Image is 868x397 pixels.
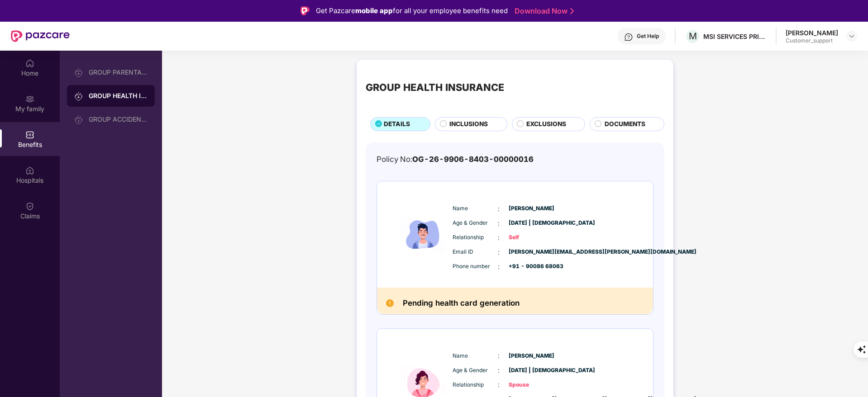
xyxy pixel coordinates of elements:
span: : [498,380,500,390]
img: icon [396,190,450,279]
span: M [689,31,697,42]
span: : [498,365,500,375]
span: : [498,262,500,272]
span: Age & Gender [453,219,498,227]
span: : [498,351,500,361]
div: Customer_support [786,37,838,44]
div: GROUP HEALTH INSURANCE [89,91,148,100]
img: svg+xml;base64,PHN2ZyBpZD0iRHJvcGRvd24tMzJ4MzIiIHhtbG5zPSJodHRwOi8vd3d3LnczLm9yZy8yMDAwL3N2ZyIgd2... [848,33,855,40]
img: svg+xml;base64,PHN2ZyBpZD0iSG9zcGl0YWxzIiB4bWxucz0iaHR0cDovL3d3dy53My5vcmcvMjAwMC9zdmciIHdpZHRoPS... [25,166,34,175]
div: Policy No: [377,153,534,165]
div: Get Pazcare for all your employee benefits need [316,5,508,16]
img: svg+xml;base64,PHN2ZyBpZD0iSGVscC0zMngzMiIgeG1sbnM9Imh0dHA6Ly93d3cudzMub3JnLzIwMDAvc3ZnIiB3aWR0aD... [624,33,633,42]
span: DETAILS [384,119,410,129]
span: [PERSON_NAME] [509,204,554,213]
img: svg+xml;base64,PHN2ZyB3aWR0aD0iMjAiIGhlaWdodD0iMjAiIHZpZXdCb3g9IjAgMCAyMCAyMCIgZmlsbD0ibm9uZSIgeG... [25,95,34,104]
span: Relationship [453,381,498,389]
a: Download Now [515,6,571,16]
span: [DATE] | [DEMOGRAPHIC_DATA] [509,366,554,375]
img: Logo [300,6,310,15]
div: MSI SERVICES PRIVATE LIMITED [703,32,767,41]
span: Name [453,204,498,213]
span: Relationship [453,233,498,242]
div: GROUP HEALTH INSURANCE [366,80,504,95]
span: Age & Gender [453,366,498,375]
img: New Pazcare Logo [11,30,70,42]
span: Name [453,352,498,360]
span: : [498,247,500,257]
span: DOCUMENTS [605,119,645,129]
span: [PERSON_NAME][EMAIL_ADDRESS][PERSON_NAME][DOMAIN_NAME] [509,248,554,256]
div: Get Help [637,33,659,40]
span: Email ID [453,248,498,256]
img: svg+xml;base64,PHN2ZyB3aWR0aD0iMjAiIGhlaWdodD0iMjAiIHZpZXdCb3g9IjAgMCAyMCAyMCIgZmlsbD0ibm9uZSIgeG... [74,68,83,77]
span: Spouse [509,381,554,389]
img: Stroke [570,6,574,16]
strong: mobile app [355,6,393,15]
div: GROUP PARENTAL POLICY [89,69,148,76]
img: svg+xml;base64,PHN2ZyBpZD0iQ2xhaW0iIHhtbG5zPSJodHRwOi8vd3d3LnczLm9yZy8yMDAwL3N2ZyIgd2lkdGg9IjIwIi... [25,202,34,211]
span: Self [509,233,554,242]
img: svg+xml;base64,PHN2ZyB3aWR0aD0iMjAiIGhlaWdodD0iMjAiIHZpZXdCb3g9IjAgMCAyMCAyMCIgZmlsbD0ibm9uZSIgeG... [74,115,83,124]
div: [PERSON_NAME] [786,28,838,37]
img: svg+xml;base64,PHN2ZyBpZD0iQmVuZWZpdHMiIHhtbG5zPSJodHRwOi8vd3d3LnczLm9yZy8yMDAwL3N2ZyIgd2lkdGg9Ij... [25,130,34,139]
h2: Pending health card generation [403,297,520,310]
span: : [498,233,500,243]
span: Phone number [453,262,498,271]
span: +91 - 90086 68063 [509,262,554,271]
img: svg+xml;base64,PHN2ZyBpZD0iSG9tZSIgeG1sbnM9Imh0dHA6Ly93d3cudzMub3JnLzIwMDAvc3ZnIiB3aWR0aD0iMjAiIG... [25,59,34,68]
div: GROUP ACCIDENTAL INSURANCE [89,116,148,123]
span: : [498,218,500,228]
span: EXCLUSIONS [526,119,566,129]
span: : [498,204,500,214]
img: Pending [386,299,394,307]
span: OG-26-9906-8403-00000016 [412,155,534,164]
span: [PERSON_NAME] [509,352,554,360]
img: svg+xml;base64,PHN2ZyB3aWR0aD0iMjAiIGhlaWdodD0iMjAiIHZpZXdCb3g9IjAgMCAyMCAyMCIgZmlsbD0ibm9uZSIgeG... [74,92,83,101]
span: INCLUSIONS [449,119,488,129]
span: [DATE] | [DEMOGRAPHIC_DATA] [509,219,554,227]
